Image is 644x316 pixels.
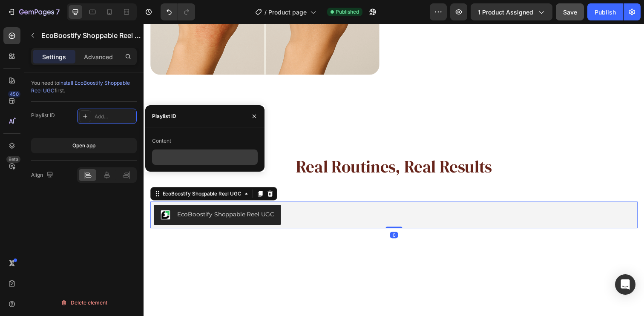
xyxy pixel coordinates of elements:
p: 7 [56,7,60,17]
span: install EcoBoostify Shoppable Reel UGC [31,80,130,94]
div: Content [152,137,171,145]
span: Published [336,8,359,16]
p: EcoBoostify Shoppable Reel UGC [41,30,142,40]
button: 1 product assigned [471,3,552,20]
button: Publish [587,3,623,20]
div: Delete element [60,298,107,308]
button: Open app [31,138,137,153]
div: Playlist ID [152,112,176,120]
button: Save [556,3,584,20]
button: EcoBoostify Shoppable Reel UGC [10,185,140,205]
button: Delete element [31,296,137,310]
span: / [264,8,267,17]
h2: Real Routines, Real Results [7,135,504,156]
iframe: Design area [144,24,644,316]
div: Beta [6,156,20,163]
span: Save [563,9,577,16]
div: EcoBoostify Shoppable Reel UGC [17,169,101,177]
div: Open app [72,142,95,149]
div: 0 [251,212,260,219]
span: 1 product assigned [478,8,533,17]
div: Undo/Redo [161,3,195,20]
div: You need to first. [31,79,137,95]
button: 7 [3,3,63,20]
img: COuT9MaKvosDEAE=.png [17,190,27,200]
div: Align [31,169,55,181]
p: Settings [42,52,66,61]
div: Open Intercom Messenger [615,274,635,295]
div: Add... [95,113,135,121]
div: EcoBoostify Shoppable Reel UGC [34,190,133,199]
div: 450 [8,91,20,98]
div: Publish [595,8,616,17]
p: Advanced [84,52,113,61]
span: Product page [268,8,307,17]
div: Playlist ID [31,112,55,119]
